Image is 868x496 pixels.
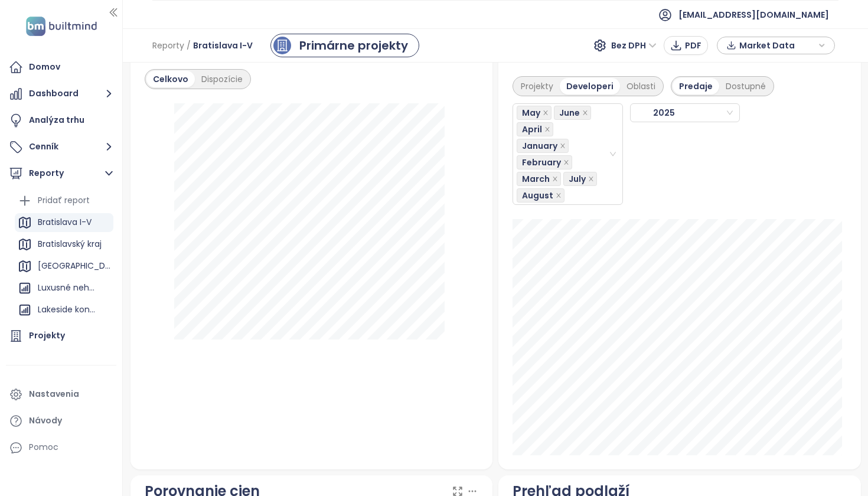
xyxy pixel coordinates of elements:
[152,35,184,56] span: Reporty
[6,409,116,433] a: Návody
[6,324,116,348] a: Projekty
[620,78,662,94] div: Oblasti
[15,191,113,210] div: Pridať report
[517,106,552,120] span: May
[556,192,562,198] span: close
[195,71,249,87] div: Dispozície
[678,1,829,29] span: [EMAIL_ADDRESS][DOMAIN_NAME]
[299,37,408,54] div: Primárne projekty
[15,301,113,319] div: Lakeside konkurencia
[38,237,102,252] div: Bratislavský kraj
[522,156,561,169] span: February
[29,328,65,343] div: Projekty
[38,259,110,273] div: [GEOGRAPHIC_DATA]
[563,172,597,186] span: July
[15,235,113,254] div: Bratislavský kraj
[723,37,828,54] div: button
[517,122,553,136] span: April
[270,34,419,57] a: primary
[15,279,113,298] div: Luxusné nehnuteľnosti
[559,106,580,119] span: June
[29,113,84,128] div: Analýza trhu
[552,176,558,182] span: close
[517,155,572,169] span: February
[6,82,116,106] button: Dashboard
[29,60,60,74] div: Domov
[569,172,586,185] span: July
[588,176,594,182] span: close
[522,189,553,202] span: August
[522,172,550,185] span: March
[29,440,58,455] div: Pomoc
[522,123,542,136] span: April
[582,110,588,116] span: close
[38,215,92,230] div: Bratislava I-V
[664,36,708,55] button: PDF
[563,159,569,165] span: close
[543,110,549,116] span: close
[560,143,566,149] span: close
[38,280,99,295] div: Luxusné nehnuteľnosti
[15,257,113,276] div: [GEOGRAPHIC_DATA]
[6,162,116,185] button: Reporty
[634,104,705,122] span: 2025
[187,35,191,56] span: /
[611,37,657,54] span: Bez DPH
[29,413,62,428] div: Návody
[15,213,113,232] div: Bratislava I-V
[38,193,90,208] div: Pridať report
[29,387,79,402] div: Nastavenia
[554,106,591,120] span: June
[673,78,719,94] div: Predaje
[193,35,253,56] span: Bratislava I-V
[514,78,560,94] div: Projekty
[38,302,99,317] div: Lakeside konkurencia
[739,37,815,54] span: Market Data
[522,139,557,152] span: January
[146,71,195,87] div: Celkovo
[517,172,561,186] span: March
[6,56,116,79] a: Domov
[719,78,772,94] div: Dostupné
[560,78,620,94] div: Developeri
[6,383,116,406] a: Nastavenia
[6,436,116,459] div: Pomoc
[522,106,540,119] span: May
[517,188,564,203] span: August
[544,126,550,132] span: close
[6,135,116,159] button: Cenník
[685,39,701,52] span: PDF
[22,14,100,38] img: logo
[6,109,116,132] a: Analýza trhu
[517,139,569,153] span: January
